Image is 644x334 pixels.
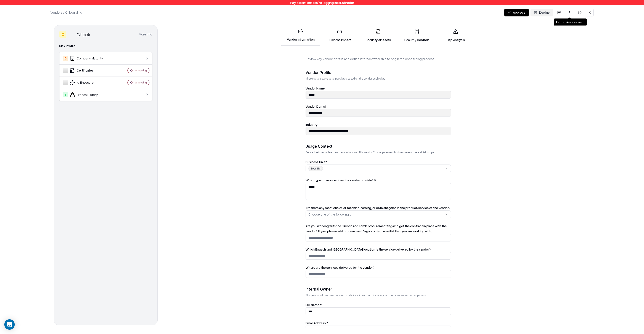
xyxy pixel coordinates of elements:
label: Are you working with the Bausch and Lomb procurement/legal to get the contract in place with the ... [306,224,447,233]
a: Security Artifacts [359,26,397,46]
label: Are there any mentions of AI, machine learning, or data analytics in the product/service of the v... [306,206,450,210]
label: Vendor Domain [306,104,327,108]
div: Breach History [63,92,115,97]
p: Vendors / Onboarding [50,10,82,15]
div: Vendor Profile [306,70,451,75]
label: What type of service does the vendor provide? * [306,178,376,182]
a: Security Controls [398,26,436,46]
button: Decline [530,9,553,16]
p: This person will oversee the vendor relationship and coordinate any required assessments or appro... [306,293,451,297]
div: Open Intercom Messenger [4,319,15,330]
p: Export Assessment [556,20,585,24]
div: AI Exposure [63,80,115,85]
button: Choose one of the following... [306,210,451,218]
button: More info [139,30,152,38]
p: Review key vendor details and define internal ownership to begin the onboarding process. [306,57,451,61]
label: Email Address * [306,321,328,325]
label: Where are the services delivered by the vendor? [306,265,375,269]
div: Analyzing [135,81,147,84]
img: Check [68,31,75,38]
div: Usage Context [306,144,451,149]
div: Certificates [63,68,115,73]
label: Which Bausch and [GEOGRAPHIC_DATA] location is the service delivered by the vendor? [306,247,431,251]
a: Vendor Information [281,25,320,46]
div: Choose one of the following... [308,212,351,217]
button: Security [306,165,451,172]
label: Business Unit * [306,160,327,164]
div: Risk Profile [59,43,152,49]
a: Gap Analysis [436,26,475,46]
label: Vendor Name [306,86,325,90]
p: Define the internal team and reason for using this vendor. This helps assess business relevance a... [306,150,451,154]
div: Internal Owner [306,286,451,292]
label: Full Name * [306,303,322,307]
label: Industry [306,123,317,126]
a: Business Impact [320,26,359,46]
div: A [63,92,68,97]
button: Approve [504,9,529,16]
div: Analyzing [135,69,147,72]
div: Security [308,166,323,171]
p: These details were auto-populated based on the vendor public data [306,77,451,80]
div: D [63,56,68,61]
div: C [59,31,66,38]
div: Check [77,31,90,38]
div: Company Maturity [63,56,115,61]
